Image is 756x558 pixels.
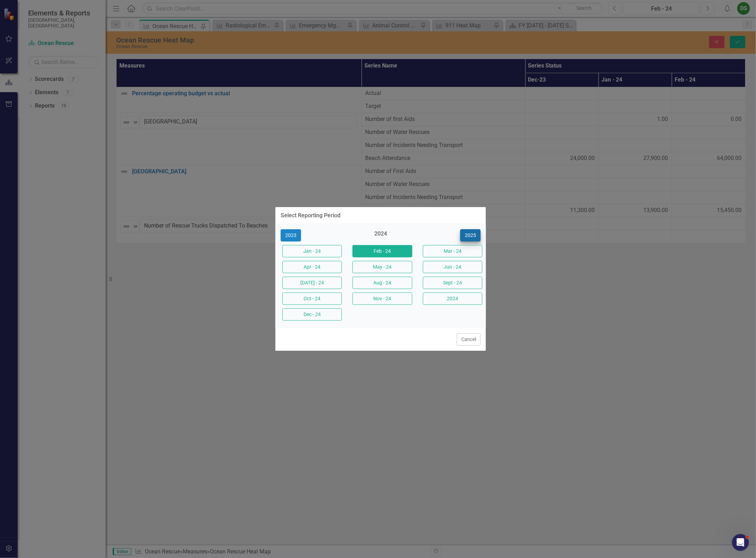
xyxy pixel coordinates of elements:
div: Select Reporting Period [281,212,340,219]
button: Nov - 24 [352,293,412,305]
button: Sept - 24 [423,277,482,289]
button: Dec - 24 [282,308,342,321]
button: Mar - 24 [423,245,482,257]
iframe: Intercom live chat [732,534,749,551]
button: Aug - 24 [352,277,412,289]
button: Jun - 24 [423,261,482,273]
button: May - 24 [352,261,412,273]
button: 2025 [460,229,481,242]
button: Cancel [457,333,481,346]
button: Feb - 24 [352,245,412,257]
button: Oct - 24 [282,293,342,305]
div: 2024 [351,230,410,242]
button: 2024 [423,293,482,305]
button: [DATE] - 24 [282,277,342,289]
button: Apr - 24 [282,261,342,273]
button: 2023 [281,229,301,242]
button: Jan - 24 [282,245,342,257]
